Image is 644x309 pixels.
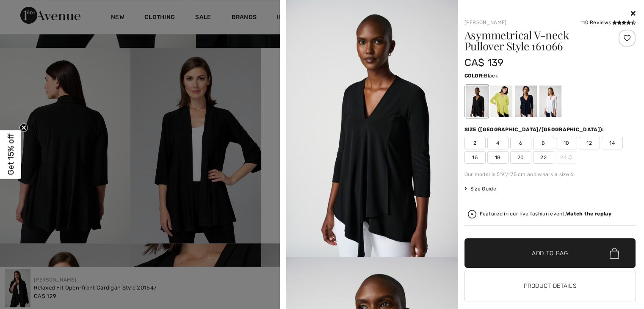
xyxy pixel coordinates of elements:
span: 24 [556,151,577,164]
div: Wasabi [490,86,512,117]
span: 8 [533,137,554,149]
div: Midnight Blue 40 [514,86,536,117]
span: Color: [464,73,484,79]
span: 16 [464,151,486,164]
strong: Watch the replay [566,211,611,217]
h1: Asymmetrical V-neck Pullover Style 161066 [464,30,607,52]
div: Black [465,86,487,117]
div: 110 Reviews [580,19,636,26]
div: Size ([GEOGRAPHIC_DATA]/[GEOGRAPHIC_DATA]): [464,126,606,133]
button: Product Details [464,271,636,301]
span: 4 [487,137,509,149]
button: Add to Bag [464,238,636,268]
div: Featured in our live fashion event. [480,211,611,217]
div: Vanilla 30 [539,86,561,117]
img: ring-m.svg [568,155,572,160]
a: [PERSON_NAME] [464,19,507,25]
span: CA$ 139 [464,57,504,69]
span: Help [19,6,36,14]
span: Size Guide [464,185,496,193]
span: 6 [510,137,531,149]
img: Watch the replay [468,210,476,218]
img: Bag.svg [610,248,619,259]
span: 10 [556,137,577,149]
span: Get 15% off [6,134,16,175]
span: 2 [464,137,486,149]
span: 20 [510,151,531,164]
span: 14 [602,137,623,149]
button: Close teaser [19,124,28,132]
span: 18 [487,151,509,164]
span: Add to Bag [532,249,568,258]
div: Our model is 5'9"/175 cm and wears a size 6. [464,171,636,178]
span: 22 [533,151,554,164]
span: 12 [579,137,600,149]
span: Black [484,73,498,79]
